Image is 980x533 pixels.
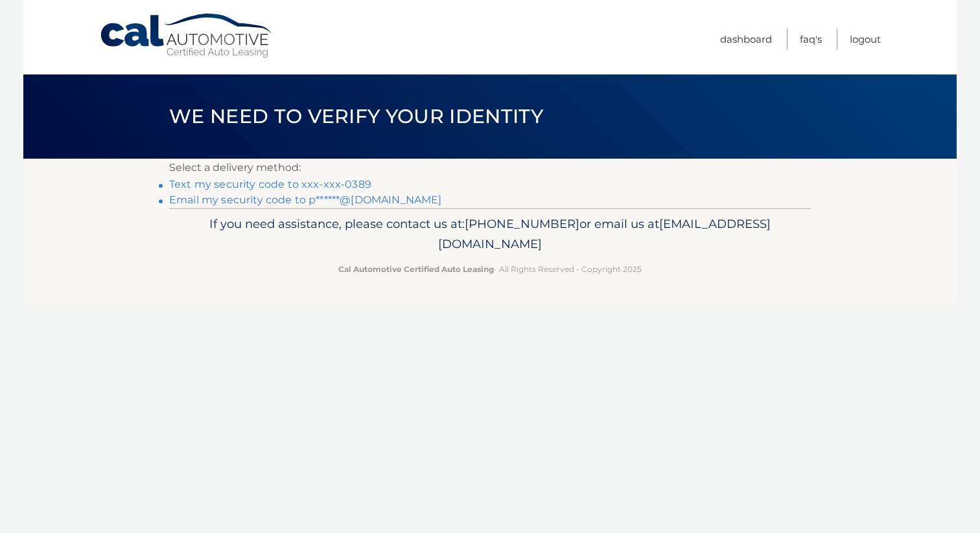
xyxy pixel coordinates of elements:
[169,194,442,206] a: Email my security code to p******@[DOMAIN_NAME]
[178,262,802,276] p: - All Rights Reserved - Copyright 2025
[169,104,543,128] span: We need to verify your identity
[800,28,822,50] a: FAQ's
[338,264,494,274] strong: Cal Automotive Certified Auto Leasing
[178,214,802,255] p: If you need assistance, please contact us at: or email us at
[169,159,811,177] p: Select a delivery method:
[850,28,881,50] a: Logout
[720,28,772,50] a: Dashboard
[99,13,274,59] a: Cal Automotive
[465,216,579,231] span: [PHONE_NUMBER]
[169,178,371,190] a: Text my security code to xxx-xxx-0389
